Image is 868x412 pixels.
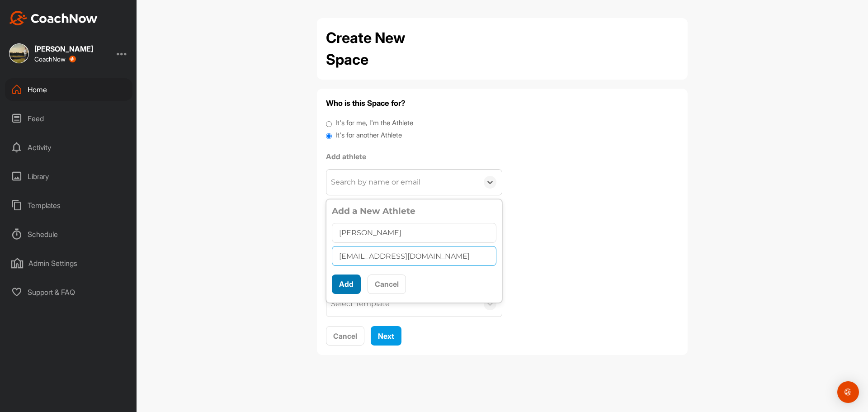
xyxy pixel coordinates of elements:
[331,177,420,188] div: Search by name or email
[326,27,448,71] h2: Create New Space
[326,151,502,162] label: Add athlete
[368,275,406,294] button: Cancel
[331,298,390,309] div: Select Template
[332,205,496,218] h3: Add a New Athlete
[5,136,132,159] div: Activity
[5,194,132,217] div: Templates
[5,78,132,101] div: Home
[326,98,679,109] h4: Who is this Space for?
[5,281,132,303] div: Support & FAQ
[326,326,364,346] button: Cancel
[332,275,361,294] button: Add
[837,381,859,403] div: Open Intercom Messenger
[335,130,402,141] label: It's for another Athlete
[5,252,132,275] div: Admin Settings
[332,246,496,266] input: Email
[378,331,394,341] span: Next
[332,223,496,243] input: Name
[371,326,401,346] button: Next
[9,11,98,25] img: CoachNow
[335,118,413,128] label: It's for me, I'm the Athlete
[333,331,357,341] span: Cancel
[34,56,76,63] div: CoachNow
[34,45,93,52] div: [PERSON_NAME]
[5,223,132,246] div: Schedule
[5,107,132,130] div: Feed
[5,165,132,188] div: Library
[9,43,29,63] img: square_9a2f47b6fabe5c3e6d7c00687b59be2d.jpg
